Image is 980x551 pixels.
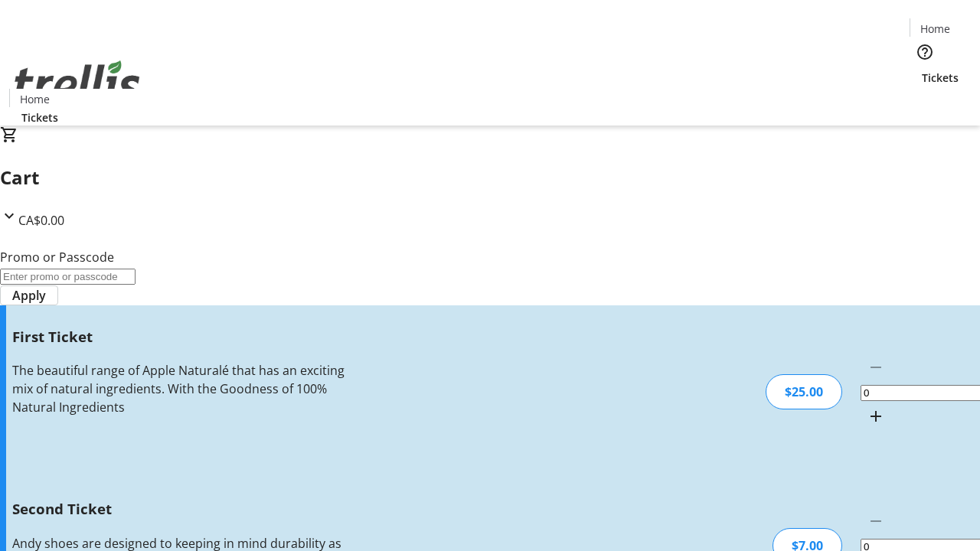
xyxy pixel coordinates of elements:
[18,212,64,229] span: CA$0.00
[12,361,347,416] div: The beautiful range of Apple Naturalé that has an exciting mix of natural ingredients. With the G...
[766,374,842,409] div: $25.00
[12,286,46,305] span: Apply
[910,21,959,37] a: Home
[910,86,940,116] button: Cart
[12,326,347,347] h3: First Ticket
[9,44,145,120] img: Orient E2E Organization s9BTNrfZUc's Logo
[922,70,959,86] span: Tickets
[20,91,50,107] span: Home
[21,109,58,126] span: Tickets
[910,70,971,86] a: Tickets
[10,91,59,107] a: Home
[910,37,940,67] button: Help
[861,401,891,432] button: Increment by one
[9,109,70,126] a: Tickets
[920,21,950,37] span: Home
[12,498,347,520] h3: Second Ticket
